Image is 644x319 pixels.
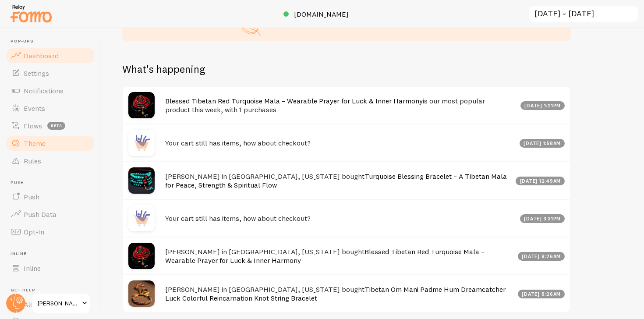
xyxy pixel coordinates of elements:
a: [PERSON_NAME] [32,293,91,314]
span: [PERSON_NAME] [38,298,79,308]
a: Blessed Tibetan Red Turquoise Mala – Wearable Prayer for Luck & Inner Harmony [165,247,485,265]
h2: What's happening [122,62,205,76]
span: Events [24,104,45,113]
h4: [PERSON_NAME] in [GEOGRAPHIC_DATA], [US_STATE] bought [165,172,510,190]
span: Push Data [24,210,57,219]
h4: [PERSON_NAME] in [GEOGRAPHIC_DATA], [US_STATE] bought [165,285,513,303]
span: Inline [11,251,96,257]
span: beta [47,122,65,130]
a: Turquoise Blessing Bracelet – A Tibetan Mala for Peace, Strength & Spiritual Flow [165,172,507,190]
div: [DATE] 8:26am [518,290,565,298]
a: Inline [5,259,96,277]
h4: is our most popular product this week, with 1 purchases [165,96,515,114]
a: Push Data [5,206,96,223]
div: [DATE] 8:26am [518,252,565,261]
span: Inline [24,264,41,273]
span: Push [24,192,39,201]
a: Blessed Tibetan Red Turquoise Mala – Wearable Prayer for Luck & Inner Harmony [165,96,423,105]
div: [DATE] 1:58am [520,139,565,148]
span: Pop-ups [11,39,96,44]
a: Events [5,99,96,117]
span: Flows [24,121,42,130]
h4: Your cart still has items, how about checkout? [165,214,515,223]
span: Notifications [24,86,64,95]
div: [DATE] 3:31pm [520,214,565,223]
a: Notifications [5,82,96,99]
h4: Your cart still has items, how about checkout? [165,138,514,148]
a: Opt-In [5,223,96,241]
a: Dashboard [5,47,96,64]
a: Settings [5,64,96,82]
span: Rules [24,156,41,165]
span: Opt-In [24,227,44,236]
a: Flows beta [5,117,96,135]
h4: [PERSON_NAME] in [GEOGRAPHIC_DATA], [US_STATE] bought [165,247,513,265]
a: Rules [5,152,96,170]
img: fomo-relay-logo-orange.svg [9,2,53,25]
span: Theme [24,139,46,148]
a: Tibetan Om Mani Padme Hum Dreamcatcher Luck Colorful Reincarnation Knot String Bracelet [165,285,506,303]
span: Settings [24,69,49,78]
span: Dashboard [24,51,59,60]
div: [DATE] 1:21pm [520,101,565,110]
span: Push [11,180,96,186]
span: Get Help [11,287,96,293]
div: [DATE] 12:49am [516,177,565,185]
a: Theme [5,135,96,152]
a: Push [5,188,96,206]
